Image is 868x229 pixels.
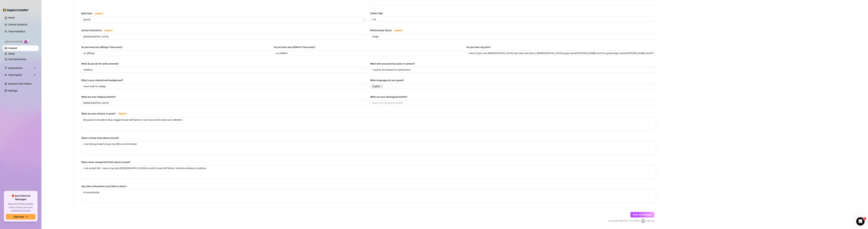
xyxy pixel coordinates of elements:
span: English [372,84,380,88]
label: Do you have any children? How many? [274,45,318,49]
label: What are your ideological beliefs? [370,95,410,99]
label: Do you have any pets? [466,45,493,49]
button: Earn nowarrow-right [6,214,36,220]
label: What languages do you speak? [370,78,406,82]
input: Birth Date [83,18,362,22]
span: Save All Changes [633,213,652,216]
input: Relationship Status [372,35,653,39]
span: Automations [8,65,33,71]
span: 1 [863,217,866,220]
span: Share [PERSON_NAME] with a friend, and earn unlimited rewards [6,202,36,213]
a: Setup [8,52,15,55]
div: Any other information you'd like to share? [81,184,127,188]
div: What do you do for work currently? [81,62,119,66]
input: Sexual Orientation [83,35,365,39]
span: Izzy AI Chatter [5,40,22,44]
textarea: Any other information you'd like to share? [81,190,656,203]
input: What do you do for work currently? [83,68,365,72]
label: Sexual Orientation [81,28,117,32]
label: Any other information you'd like to share? [81,184,129,188]
span: Required [117,112,128,116]
span: Required [94,12,104,16]
textarea: What are your dreams or goals? [81,117,656,130]
div: What is your educational background? [81,78,123,82]
label: Zodiac Sign [370,11,385,15]
div: Relationship Status [370,28,392,32]
div: Share a funny story about yourself [81,136,119,140]
span: English [371,84,383,88]
div: Zodiac Sign [370,11,383,15]
label: What are your religious beliefs? [81,95,118,99]
input: What are your ideological beliefs? [372,101,653,105]
span: Stormy [647,219,654,223]
div: What languages do you speak? [370,78,404,82]
div: What are your dreams or goals? [81,112,116,116]
span: Required [393,29,403,32]
label: What were your previous jobs or careers? [370,62,417,66]
input: What is your educational background? [83,84,365,88]
a: Team Analytics [8,30,25,33]
span: Last updated: [DATE] 10:02 PM by [608,219,640,223]
label: Share some unexpected facts about yourself [81,160,133,164]
label: Birth Date [81,11,108,16]
label: What is your educational background? [81,78,126,82]
label: Share a funny story about yourself [81,136,121,140]
span: user [642,220,644,222]
div: What were your previous jobs or careers? [370,62,415,66]
div: Do you have any pets? [466,45,491,49]
input: Do you have any children? How many? [276,51,461,55]
span: Leo [372,17,654,22]
textarea: Share a funny story about yourself [81,141,656,154]
div: What are your ideological beliefs? [370,95,407,99]
input: What were your previous jobs or careers? [372,68,653,72]
a: Discover Viral Videos [8,82,32,85]
a: Home [8,16,15,19]
label: What do you do for work currently? [81,62,121,66]
img: AI Chatter [24,39,29,44]
input: What languages do you speak? [384,84,385,88]
div: Sexual Orientation [81,28,102,32]
a: Creator Analytics [8,22,36,27]
a: Chat Monitoring [8,58,26,61]
button: Save All Changes [630,212,654,217]
label: Relationship Status [370,28,407,32]
label: What are your dreams or goals? [81,112,131,116]
span: thunderbolt [4,67,7,69]
a: Content [8,47,17,50]
div: Share some unexpected facts about yourself [81,160,130,164]
img: Chat Copilot [4,74,7,76]
input: Do you have any siblings? How many? [83,51,268,55]
div: Birth Date [81,12,92,15]
span: Required [103,29,114,32]
textarea: Share some unexpected facts about yourself [81,166,656,178]
span: arrow-right [25,216,28,218]
span: close [381,85,383,87]
div: Do you have any siblings? How many? [81,45,123,49]
input: What are your religious beliefs? [83,101,365,105]
img: logo-BBDzfeDw.svg [3,8,29,12]
a: Settings [8,89,17,92]
input: Do you have any pets? [469,51,653,55]
span: Earn now [14,215,24,218]
span: Chat Copilot [8,72,33,78]
div: Do you have any children? How many? [274,45,315,49]
iframe: Intercom live chat [856,217,865,226]
div: What are your religious beliefs? [81,95,116,99]
label: Do you have any siblings? How many? [81,45,125,49]
span: 🎁 Get $100 in AI Messages [6,194,36,201]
